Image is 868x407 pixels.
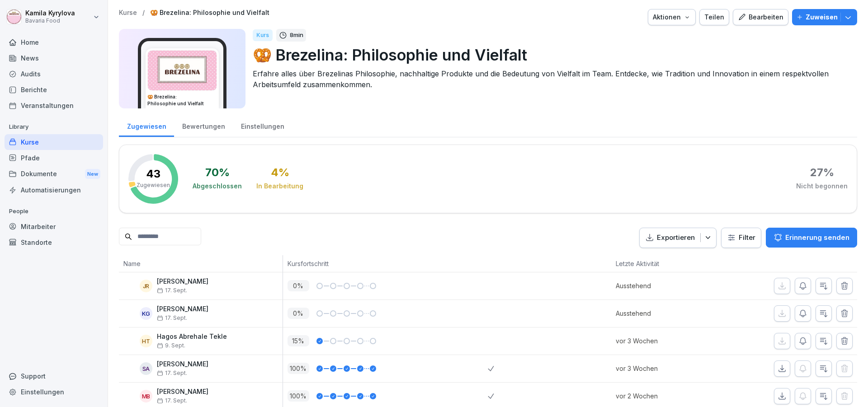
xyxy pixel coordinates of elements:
[157,342,185,349] span: 9. Sept.
[157,360,208,368] p: [PERSON_NAME]
[142,9,145,17] p: /
[785,233,849,243] p: Erinnerung senden
[253,29,273,41] div: Kurs
[150,9,269,17] a: 🥨 Brezelina: Philosophie und Vielfalt
[140,307,152,320] div: KG
[5,150,103,166] a: Pfade
[766,228,857,248] button: Erinnerung senden
[616,336,714,346] p: vor 3 Wochen
[616,281,714,290] p: Ausstehend
[639,228,717,248] button: Exportieren
[157,370,187,376] span: 17. Sept.
[288,363,309,374] p: 100 %
[648,9,696,25] button: Aktionen
[288,280,309,291] p: 0 %
[253,68,850,90] p: Erfahre alles über Brezelinas Philosophie, nachhaltige Produkte und die Bedeutung von Vielfalt im...
[5,82,103,98] a: Berichte
[5,66,103,82] a: Audits
[288,335,309,346] p: 15 %
[174,114,233,137] a: Bewertungen
[5,384,103,400] a: Einstellungen
[5,98,103,113] a: Veranstaltungen
[5,234,103,250] a: Standorte
[796,182,848,191] div: Nicht begonnen
[25,18,75,24] p: Bavaria Food
[653,12,691,22] div: Aktionen
[157,305,208,313] p: [PERSON_NAME]
[616,364,714,373] p: vor 3 Wochen
[148,51,217,90] img: fkzffi32ddptk8ye5fwms4as.png
[733,9,788,25] button: Bearbeiten
[140,280,152,292] div: JR
[5,166,103,182] div: Dokumente
[5,182,103,198] a: Automatisierungen
[140,335,152,347] div: HT
[806,12,838,22] p: Zuweisen
[123,259,278,268] p: Name
[699,9,729,25] button: Teilen
[233,114,292,137] a: Einstellungen
[157,398,187,404] span: 17. Sept.
[738,12,783,22] div: Bearbeiten
[288,259,484,268] p: Kursfortschritt
[288,308,309,319] p: 0 %
[5,134,103,150] a: Kurse
[119,9,137,17] a: Kurse
[5,120,103,134] p: Library
[616,259,709,268] p: Letzte Aktivität
[85,169,100,179] div: New
[5,50,103,66] a: News
[140,362,152,375] div: SA
[25,9,75,17] p: Kamila Kyrylova
[722,228,761,248] button: Filter
[157,315,187,321] span: 17. Sept.
[616,309,714,318] p: Ausstehend
[810,167,834,178] div: 27 %
[271,167,289,178] div: 4 %
[146,168,160,179] p: 43
[290,31,303,40] p: 8 min
[727,233,755,242] div: Filter
[205,167,230,178] div: 70 %
[193,182,242,191] div: Abgeschlossen
[256,182,303,191] div: In Bearbeitung
[657,233,695,243] p: Exportieren
[5,34,103,50] a: Home
[5,204,103,219] p: People
[704,12,724,22] div: Teilen
[5,166,103,182] a: DokumenteNew
[157,388,208,396] p: [PERSON_NAME]
[157,278,208,285] p: [PERSON_NAME]
[140,390,152,402] div: MB
[157,333,227,341] p: Hagos Abrehale Tekle
[119,114,174,137] a: Zugewiesen
[5,219,103,234] a: Mitarbeiter
[616,391,714,401] p: vor 2 Wochen
[5,368,103,384] div: Support
[288,390,309,402] p: 100 %
[137,181,170,189] p: Zugewiesen
[792,9,857,25] button: Zuweisen
[157,287,187,294] span: 17. Sept.
[253,43,850,66] p: 🥨 Brezelina: Philosophie und Vielfalt
[147,94,217,107] h3: 🥨 Brezelina: Philosophie und Vielfalt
